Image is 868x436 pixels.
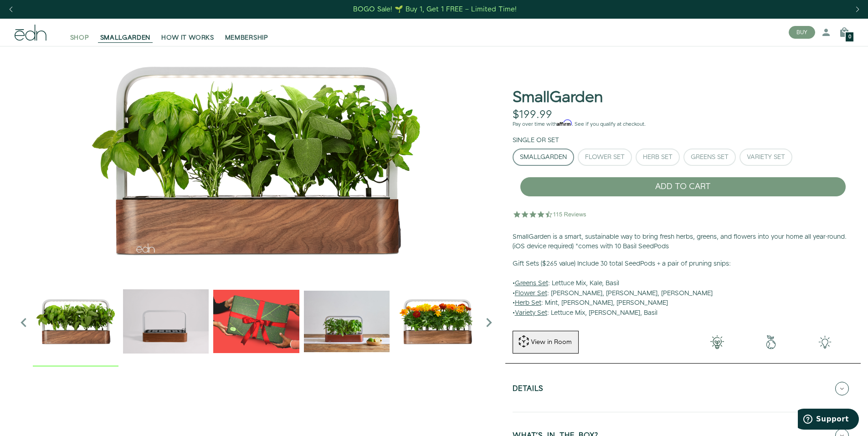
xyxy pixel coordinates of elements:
[161,33,214,42] span: HOW IT WORKS
[520,177,846,197] button: ADD TO CART
[848,35,851,40] span: 0
[304,278,390,364] img: edn-smallgarden-mixed-herbs-table-product-2000px_1024x.jpg
[557,120,572,126] span: Affirm
[513,373,853,405] button: Details
[353,5,517,14] div: BOGO Sale! 🌱 Buy 1, Get 1 FREE – Limited Time!
[513,331,579,354] button: View in Room
[515,279,548,288] u: Greens Set
[220,22,274,42] a: MEMBERSHIP
[643,154,673,160] div: Herb Set
[636,149,680,166] button: Herb Set
[394,278,480,366] div: 5 / 6
[394,278,480,364] img: edn-smallgarden-marigold-hero-SLV-2000px_1024x.png
[690,335,744,349] img: 001-light-bulb.png
[213,278,299,364] img: EMAILS_-_Holiday_21_PT1_28_9986b34a-7908-4121-b1c1-9595d1e43abe_1024x.png
[515,289,547,298] u: Flower Set
[513,385,544,395] h5: Details
[691,154,729,160] div: Greens Set
[740,149,792,166] button: Variety Set
[747,154,785,160] div: Variety Set
[15,46,498,274] div: 1 / 6
[33,278,118,364] img: Official-EDN-SMALLGARDEN-HERB-HERO-SLV-2000px_1024x.png
[513,232,853,252] p: SmallGarden is a smart, sustainable way to bring fresh herbs, greens, and flowers into your home ...
[123,278,209,366] div: 2 / 6
[213,278,299,366] div: 3 / 6
[480,313,498,332] i: Next slide
[95,22,156,42] a: SMALLGARDEN
[744,335,798,349] img: green-earth.png
[100,33,151,42] span: SMALLGARDEN
[33,278,118,366] div: 1 / 6
[789,26,815,39] button: BUY
[225,33,268,42] span: MEMBERSHIP
[15,46,498,274] img: Official-EDN-SMALLGARDEN-HERB-HERO-SLV-2000px_4096x.png
[515,308,547,318] u: Variety Set
[513,136,559,145] label: Single or Set
[513,120,853,128] p: Pay over time with . See if you qualify at checkout.
[15,313,33,332] i: Previous slide
[530,338,573,347] div: View in Room
[65,22,95,42] a: SHOP
[578,149,632,166] button: Flower Set
[798,335,852,349] img: edn-smallgarden-tech.png
[513,149,574,166] button: SmallGarden
[520,154,567,160] div: SmallGarden
[513,205,588,223] img: 4.5 star rating
[123,278,209,364] img: edn-trim-basil.2021-09-07_14_55_24_1024x.gif
[683,149,736,166] button: Greens Set
[585,154,625,160] div: Flower Set
[304,278,390,366] div: 4 / 6
[513,259,731,268] b: Gift Sets ($265 value) Include 30 total SeedPods + a pair of pruning snips:
[798,409,859,431] iframe: Opens a widget where you can find more information
[515,298,541,308] u: Herb Set
[156,22,219,42] a: HOW IT WORKS
[352,2,518,16] a: BOGO Sale! 🌱 Buy 1, Get 1 FREE – Limited Time!
[513,89,603,106] h1: SmallGarden
[70,33,89,42] span: SHOP
[513,108,552,122] div: $199.99
[513,259,853,318] p: • : Lettuce Mix, Kale, Basil • : [PERSON_NAME], [PERSON_NAME], [PERSON_NAME] • : Mint, [PERSON_NA...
